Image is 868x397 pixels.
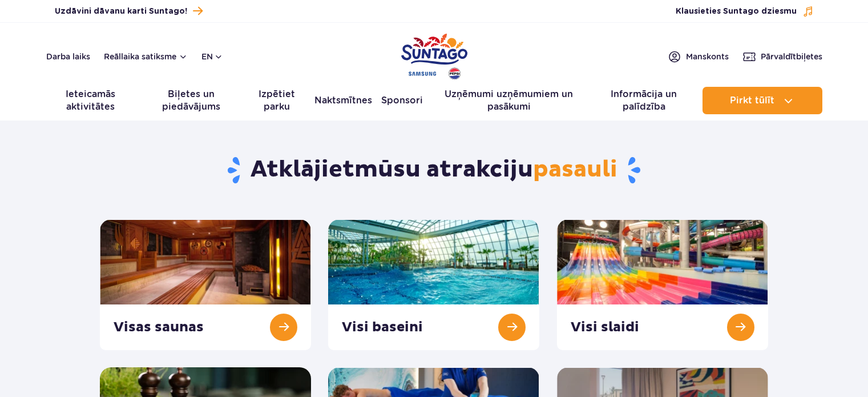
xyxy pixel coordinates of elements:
[381,95,423,106] font: Sponsori
[251,155,354,184] font: Atklājiet
[706,52,729,61] font: konts
[668,50,729,63] a: Manskonts
[314,95,372,106] font: Naktsmītnes
[796,52,822,61] font: biļetes
[595,87,693,114] a: Informācija un palīdzība
[432,87,586,114] a: Uzņēmumi uzņēmumiem un pasākumi
[55,7,187,15] font: Uzdāvini dāvanu karti Suntago!
[46,87,135,114] a: Ieteicamās aktivitātes
[761,52,796,61] font: Pārvaldīt
[201,52,213,61] font: en
[533,155,617,184] font: pasauli
[381,87,423,114] a: Sponsori
[162,89,220,112] font: Biļetes un piedāvājums
[611,89,677,112] font: Informācija un palīdzība
[742,50,822,63] a: Pārvaldītbiļetes
[201,51,223,62] button: en
[314,87,372,114] a: Naktsmītnes
[104,52,176,61] font: Reāllaika satiksme
[686,52,706,61] font: Mans
[445,89,573,112] font: Uzņēmumi uzņēmumiem un pasākumi
[703,87,822,114] button: Pirkt tūlīt
[259,89,295,112] font: Izpētiet parku
[104,52,188,61] button: Reāllaika satiksme
[144,87,239,114] a: Biļetes un piedāvājums
[248,87,305,114] a: Izpētiet parku
[676,6,814,17] button: Klausieties Suntago dziesmu
[46,52,90,61] font: Darba laiks
[401,29,467,81] a: Polijas parks
[46,51,90,62] a: Darba laiks
[66,89,115,112] font: Ieteicamās aktivitātes
[55,3,203,19] a: Uzdāvini dāvanu karti Suntago!
[354,155,533,184] font: mūsu atrakciju
[676,7,797,15] font: Klausieties Suntago dziesmu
